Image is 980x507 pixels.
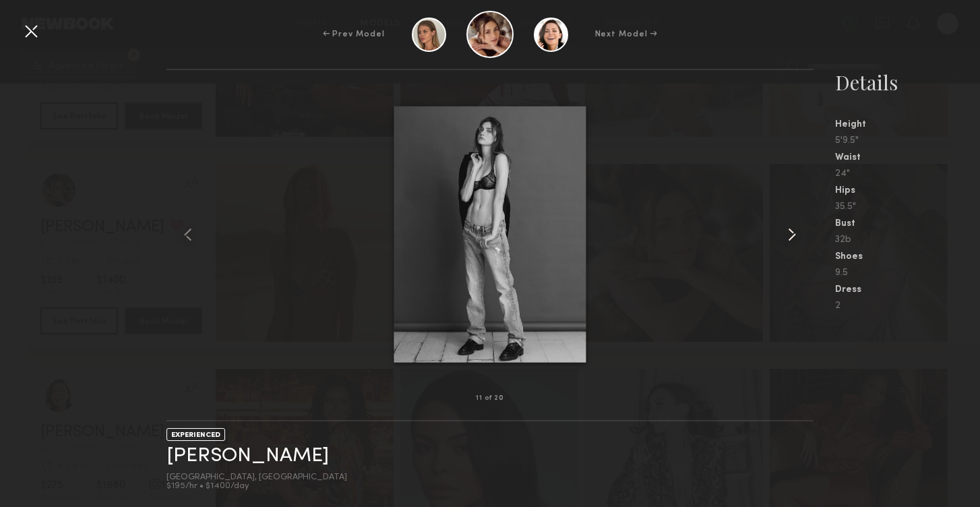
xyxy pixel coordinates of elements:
div: 32b [835,235,980,245]
div: Height [835,120,980,129]
div: EXPERIENCED [166,428,225,441]
div: 35.5" [835,202,980,212]
div: [GEOGRAPHIC_DATA], [GEOGRAPHIC_DATA] [166,473,347,482]
div: Details [835,69,980,96]
div: Dress [835,285,980,295]
div: ← Prev Model [323,28,385,40]
div: Shoes [835,252,980,262]
div: 24" [835,169,980,179]
div: Next Model → [595,28,658,40]
div: 11 of 20 [476,395,503,402]
div: Hips [835,186,980,196]
div: 2 [835,301,980,311]
div: 9.5 [835,268,980,278]
div: Waist [835,153,980,162]
div: $195/hr • $1400/day [166,482,347,491]
div: Bust [835,219,980,229]
a: [PERSON_NAME] [166,446,329,467]
div: 5'9.5" [835,136,980,146]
